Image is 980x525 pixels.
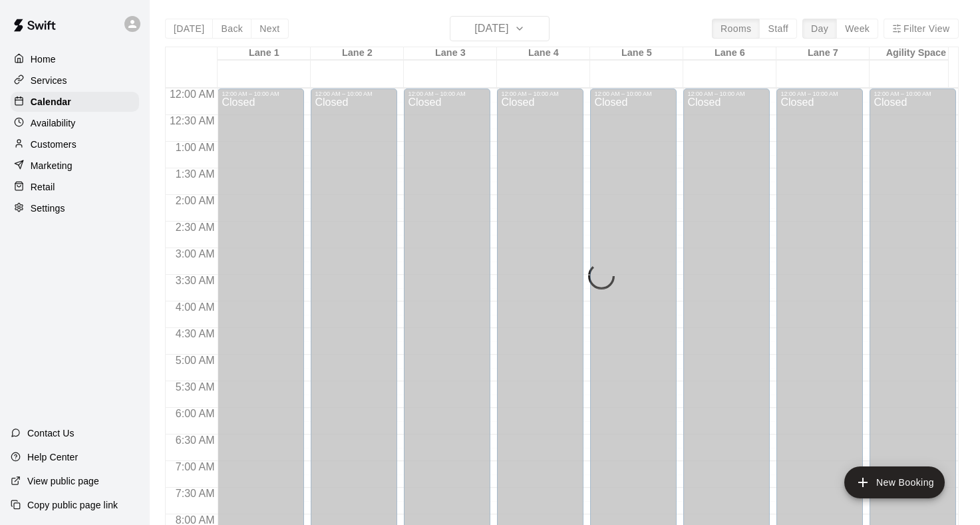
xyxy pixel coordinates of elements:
[501,90,579,97] div: 12:00 AM – 10:00 AM
[497,47,590,60] div: Lane 4
[27,427,75,440] p: Contact Us
[776,47,870,60] div: Lane 7
[870,47,963,60] div: Agility Space
[11,49,139,69] a: Home
[844,466,945,498] button: add
[683,47,776,60] div: Lane 6
[27,498,118,512] p: Copy public page link
[31,180,55,194] p: Retail
[780,90,859,97] div: 12:00 AM – 10:00 AM
[31,116,76,130] p: Availability
[408,90,486,97] div: 12:00 AM – 10:00 AM
[172,195,218,206] span: 2:00 AM
[172,168,218,180] span: 1:30 AM
[172,328,218,339] span: 4:30 AM
[11,134,139,154] a: Customers
[31,53,56,66] p: Home
[172,488,218,499] span: 7:30 AM
[315,90,393,97] div: 12:00 AM – 10:00 AM
[172,275,218,286] span: 3:30 AM
[11,113,139,133] a: Availability
[172,408,218,419] span: 6:00 AM
[31,95,71,108] p: Calendar
[222,90,300,97] div: 12:00 AM – 10:00 AM
[404,47,497,60] div: Lane 3
[11,177,139,197] a: Retail
[31,159,73,172] p: Marketing
[31,202,65,215] p: Settings
[311,47,404,60] div: Lane 2
[11,198,139,218] a: Settings
[594,90,673,97] div: 12:00 AM – 10:00 AM
[590,47,683,60] div: Lane 5
[172,222,218,233] span: 2:30 AM
[172,355,218,366] span: 5:00 AM
[27,474,99,488] p: View public page
[172,435,218,446] span: 6:30 AM
[11,92,139,112] a: Calendar
[172,461,218,472] span: 7:00 AM
[166,115,218,126] span: 12:30 AM
[172,301,218,313] span: 4:00 AM
[687,90,766,97] div: 12:00 AM – 10:00 AM
[172,248,218,260] span: 3:00 AM
[31,74,67,87] p: Services
[172,381,218,393] span: 5:30 AM
[172,142,218,153] span: 1:00 AM
[11,71,139,90] a: Services
[27,450,78,464] p: Help Center
[874,90,952,97] div: 12:00 AM – 10:00 AM
[218,47,311,60] div: Lane 1
[166,88,218,100] span: 12:00 AM
[31,138,77,151] p: Customers
[11,156,139,176] a: Marketing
